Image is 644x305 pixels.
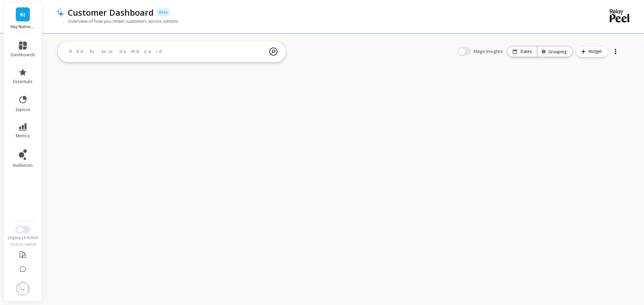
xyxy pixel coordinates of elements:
img: profile picture [16,282,30,295]
span: dashboards [11,52,35,58]
span: audiences [13,163,33,168]
p: Dates [521,49,532,54]
p: Overview of how you retain customers across cohorts. [56,18,179,24]
span: explore [16,107,30,112]
span: essentials [13,79,33,84]
button: Switch to New UI [15,226,30,234]
span: metrics [16,133,30,139]
span: Widget [588,48,604,55]
div: Grouping [543,49,567,55]
div: Legacy UI Active [4,235,42,240]
p: Customer Dashboard [68,7,154,18]
span: Magic Insights [474,48,504,55]
div: Click to switch [4,242,42,247]
img: header icon [56,8,64,17]
span: K( [20,11,25,18]
p: Key Nutrients (Essor) [11,24,35,29]
button: Widget [576,46,608,57]
p: Beta [156,8,170,16]
img: magic search icon [269,43,277,61]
